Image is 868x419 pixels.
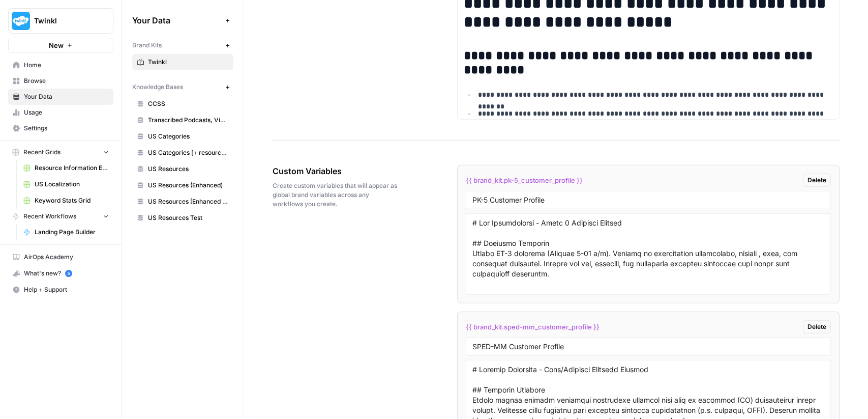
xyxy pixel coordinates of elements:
[148,164,229,174] span: US Resources
[148,116,229,125] span: Transcribed Podcasts, Videos, etc.
[9,266,113,281] div: What's new?
[24,61,109,70] span: Home
[472,342,824,351] input: Variable Name
[132,161,233,177] a: US Resources
[472,218,824,290] textarea: # Lor Ipsumdolorsi - Ametc 0 Adipisci Elitsed ## Doeiusmo Temporin Utlabo ET-3 dolorema (Aliquae ...
[24,124,109,133] span: Settings
[35,196,109,205] span: Keyword Stats Grid
[8,73,113,89] a: Browse
[132,96,233,112] a: CCSS
[803,320,831,333] button: Delete
[132,54,233,70] a: Twinkl
[8,8,113,34] button: Workspace: Twinkl
[8,209,113,224] button: Recent Workflows
[35,228,109,237] span: Landing Page Builder
[148,99,229,108] span: CCSS
[8,57,113,73] a: Home
[803,174,831,187] button: Delete
[34,16,96,26] span: Twinkl
[132,193,233,210] a: US Resources [Enhanced + Review Count]
[8,89,113,105] a: Your Data
[132,128,233,145] a: US Categories
[807,176,826,185] span: Delete
[67,271,70,276] text: 5
[148,132,229,141] span: US Categories
[132,210,233,226] a: US Resources Test
[8,104,113,121] a: Usage
[8,265,113,282] button: What's new? 5
[35,180,109,189] span: US Localization
[132,14,221,26] span: Your Data
[8,145,113,160] button: Recent Grids
[24,253,109,262] span: AirOps Academy
[132,82,183,92] span: Knowledge Bases
[807,322,826,331] span: Delete
[132,112,233,128] a: Transcribed Podcasts, Videos, etc.
[24,108,109,117] span: Usage
[19,192,113,209] a: Keyword Stats Grid
[148,58,229,67] span: Twinkl
[148,197,229,206] span: US Resources [Enhanced + Review Count]
[19,224,113,240] a: Landing Page Builder
[472,195,824,205] input: Variable Name
[132,145,233,161] a: US Categories [+ resource count]
[24,92,109,101] span: Your Data
[24,285,109,294] span: Help + Support
[12,12,30,30] img: Twinkl Logo
[148,181,229,190] span: US Resources (Enhanced)
[23,148,61,157] span: Recent Grids
[23,212,76,221] span: Recent Workflows
[132,177,233,193] a: US Resources (Enhanced)
[19,176,113,192] a: US Localization
[65,270,72,277] a: 5
[8,249,113,265] a: AirOps Academy
[273,181,400,209] span: Create custom variables that will appear as global brand variables across any workflows you create.
[466,175,583,185] span: {{ brand_kit.pk-5_customer_profile }}
[8,282,113,298] button: Help + Support
[8,120,113,136] a: Settings
[148,148,229,157] span: US Categories [+ resource count]
[466,322,600,332] span: {{ brand_kit.sped-mm_customer_profile }}
[35,163,109,173] span: Resource Information Extraction and Descriptions
[273,165,400,177] span: Custom Variables
[49,40,64,50] span: New
[19,160,113,176] a: Resource Information Extraction and Descriptions
[8,38,113,53] button: New
[132,41,162,50] span: Brand Kits
[24,76,109,86] span: Browse
[148,213,229,222] span: US Resources Test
